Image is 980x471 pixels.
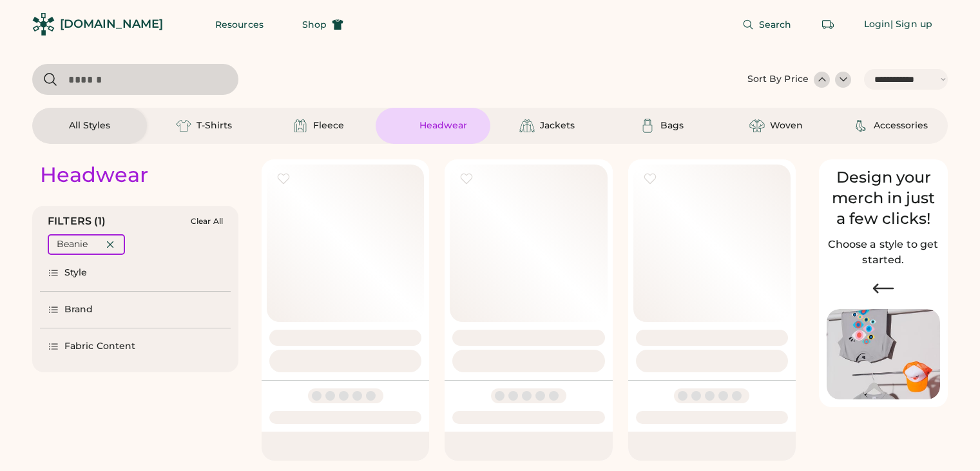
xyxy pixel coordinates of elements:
div: Sort By Price [747,73,809,86]
span: Shop [302,20,327,29]
img: Rendered Logo - Screens [32,13,55,35]
div: Fleece [313,119,344,132]
div: Fabric Content [64,340,135,353]
h2: Choose a style to get started. [827,237,940,268]
img: Bags Icon [640,118,655,134]
div: Style [64,266,88,279]
img: T-Shirts Icon [176,118,191,134]
div: Accessories [874,119,928,132]
div: T-Shirts [197,119,232,132]
img: Headwear Icon [399,118,414,134]
img: Woven Icon [749,118,765,134]
button: Resources [200,12,279,37]
div: Woven [770,119,803,132]
div: Jackets [540,119,575,132]
div: Beanie [57,238,88,251]
div: Login [864,18,891,31]
div: Brand [64,303,93,316]
div: [DOMAIN_NAME] [60,16,163,32]
div: | Sign up [890,18,932,31]
button: Shop [287,12,359,37]
button: Search [727,12,807,37]
img: Fleece Icon [293,118,308,134]
div: Design your merch in just a few clicks! [827,167,940,229]
span: Search [759,20,792,29]
button: Retrieve an order [815,12,841,37]
div: All Styles [69,119,110,132]
img: Jackets Icon [519,118,535,134]
img: Image of Lisa Congdon Eye Print on T-Shirt and Hat [827,309,940,400]
div: Clear All [191,217,223,226]
div: FILTERS (1) [48,214,106,229]
div: Bags [660,119,684,132]
div: Headwear [40,162,148,188]
img: Accessories Icon [853,118,869,134]
div: Headwear [419,119,467,132]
